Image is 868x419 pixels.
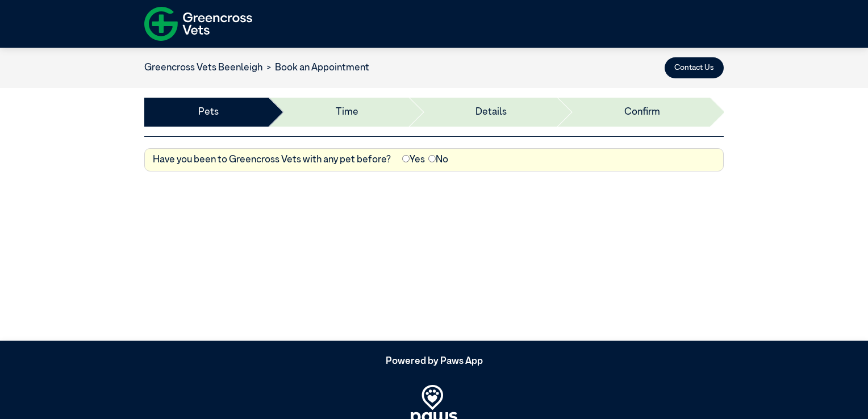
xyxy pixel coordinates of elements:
nav: breadcrumb [144,61,369,76]
li: Book an Appointment [262,61,369,76]
img: f-logo [144,3,252,45]
label: Yes [402,153,425,167]
a: Greencross Vets Beenleigh [144,63,262,73]
button: Contact Us [665,57,724,78]
label: No [428,153,448,167]
label: Have you been to Greencross Vets with any pet before? [153,153,391,167]
h5: Powered by Paws App [144,356,724,367]
a: Pets [198,105,219,120]
input: No [428,155,436,162]
input: Yes [402,155,410,162]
